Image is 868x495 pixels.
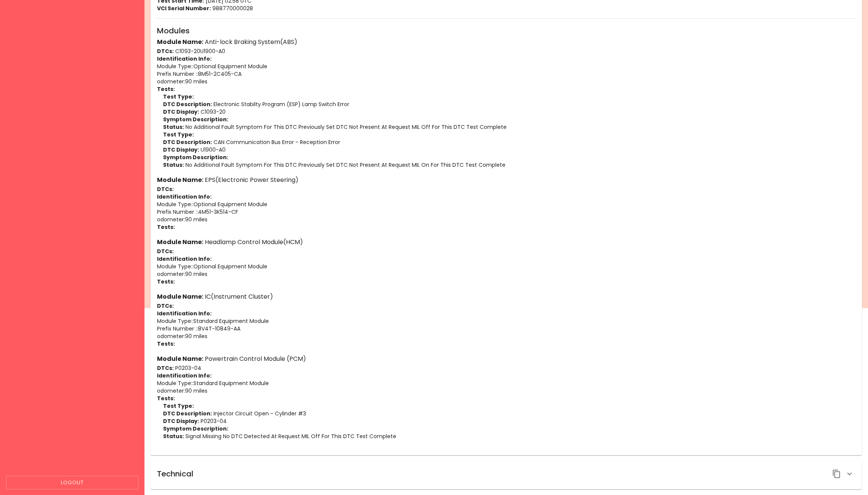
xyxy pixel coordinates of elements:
[157,208,856,216] p: Prefix Number : : 4M51-3K514-CF
[157,85,174,93] strong: Tests:
[157,364,173,372] strong: DTCs:
[157,223,174,231] strong: Tests:
[157,354,203,363] strong: Module Name:
[163,138,212,146] strong: DTC Description:
[157,5,210,12] strong: VCI Serial Number:
[157,47,856,55] p: C1093-20 U1900-A0
[157,238,203,246] strong: Module Name:
[157,291,856,302] h6: IC(Instrument Cluster)
[843,467,856,480] button: Expand
[163,410,212,417] strong: DTC Description:
[157,263,856,270] p: Module Type: : Optional Equipment Module
[157,185,173,193] strong: DTCs:
[157,364,856,372] p: P0203-04
[157,332,856,340] p: odometer : 90 miles
[163,123,856,131] p: No Additional Fault Symptom For This DTC Previously Set DTC Not Present At Request MIL Off For Th...
[157,468,193,480] h6: Technical
[157,372,211,379] strong: Identification Info:
[163,432,856,440] p: Signal Missing No DTC Detected At Request MIL Off For This DTC Test Complete
[157,278,174,285] strong: Tests:
[157,37,856,47] h6: Anti-lock Braking System(ABS)
[163,425,228,432] strong: Symptom Description:
[157,5,856,12] p: 988770000028
[157,379,856,387] p: Module Type: : Standard Equipment Module
[157,38,203,46] strong: Module Name:
[157,387,856,395] p: odometer : 90 miles
[157,216,856,223] p: odometer : 90 miles
[163,417,199,425] strong: DTC Display:
[163,100,856,108] p: Electronic Stabilty Program (ESP) Lamp Switch Error
[6,476,138,490] button: Logout
[163,138,856,146] p: CAN Communication Bus Error - Reception Error
[157,247,173,255] strong: DTCs:
[157,292,203,301] strong: Module Name:
[157,354,856,364] h6: Powertrain Control Module (PCM)
[157,302,173,310] strong: DTCs:
[163,402,193,410] strong: Test Type:
[157,175,856,185] h6: EPS(Electronic Power Steering)
[157,47,173,55] strong: DTCs:
[157,237,856,247] h6: Headlamp Control Module(HCM)
[163,116,228,123] strong: Symptom Description:
[157,270,856,278] p: odometer : 90 miles
[163,432,184,440] strong: Status:
[163,161,184,169] strong: Status:
[157,63,856,70] p: Module Type: : Optional Equipment Module
[163,108,199,116] strong: DTC Display:
[163,108,856,116] p: C1093-20
[157,325,856,332] p: Prefix Number : : 8V4T-10849-AA
[157,310,211,317] strong: Identification Info:
[163,410,856,417] p: Injector Circuit Open - Cylinder #3
[157,25,856,37] h6: Modules
[163,146,199,154] strong: DTC Display:
[157,175,203,184] strong: Module Name:
[157,255,211,263] strong: Identification Info:
[163,131,193,138] strong: Test Type:
[163,161,856,169] p: No Additional Fault Symptom For This DTC Previously Set DTC Not Present At Request MIL On For Thi...
[163,93,193,100] strong: Test Type:
[163,417,856,425] p: P0203-04
[157,55,211,63] strong: Identification Info:
[157,78,856,85] p: odometer : 90 miles
[157,395,174,402] strong: Tests:
[157,70,856,78] p: Prefix Number : : 8M51-2C405-CA
[163,154,228,161] strong: Symptom Description:
[163,100,212,108] strong: DTC Description:
[157,201,856,208] p: Module Type: : Optional Equipment Module
[157,340,174,348] strong: Tests:
[830,467,843,480] button: Copy JSON
[163,123,184,131] strong: Status:
[163,146,856,154] p: U1900-A0
[157,317,856,325] p: Module Type: : Standard Equipment Module
[157,193,211,201] strong: Identification Info:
